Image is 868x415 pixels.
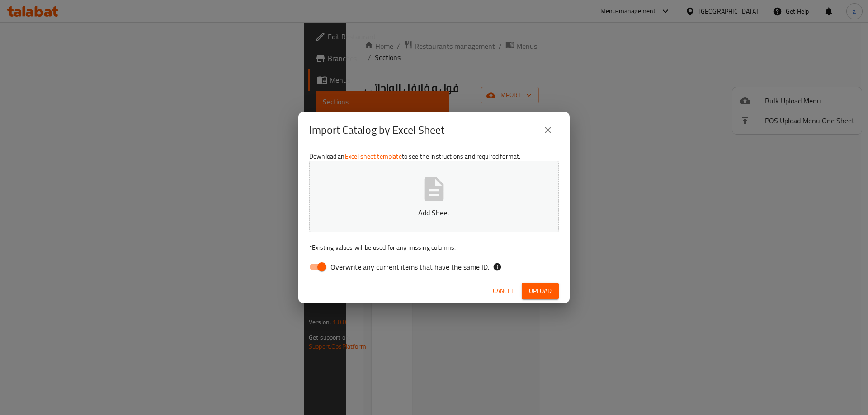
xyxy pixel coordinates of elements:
[309,123,444,137] h2: Import Catalog by Excel Sheet
[298,148,570,279] div: Download an to see the instructions and required format.
[309,243,559,252] p: Existing values will be used for any missing columns.
[489,283,518,299] button: Cancel
[493,262,502,271] svg: If the overwrite option isn't selected, then the items that match an existing ID will be ignored ...
[323,207,545,218] p: Add Sheet
[522,283,559,299] button: Upload
[537,119,559,141] button: close
[493,285,514,297] span: Cancel
[345,150,402,162] a: Excel sheet template
[330,261,489,272] span: Overwrite any current items that have the same ID.
[529,285,552,297] span: Upload
[309,161,559,232] button: Add Sheet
